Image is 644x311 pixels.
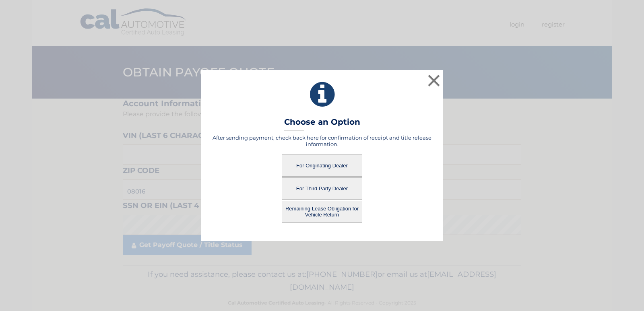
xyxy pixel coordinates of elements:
button: Remaining Lease Obligation for Vehicle Return [282,201,362,223]
h5: After sending payment, check back here for confirmation of receipt and title release information. [211,134,433,147]
button: For Third Party Dealer [282,177,362,200]
button: × [426,72,442,89]
h3: Choose an Option [284,117,360,131]
button: For Originating Dealer [282,154,362,177]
